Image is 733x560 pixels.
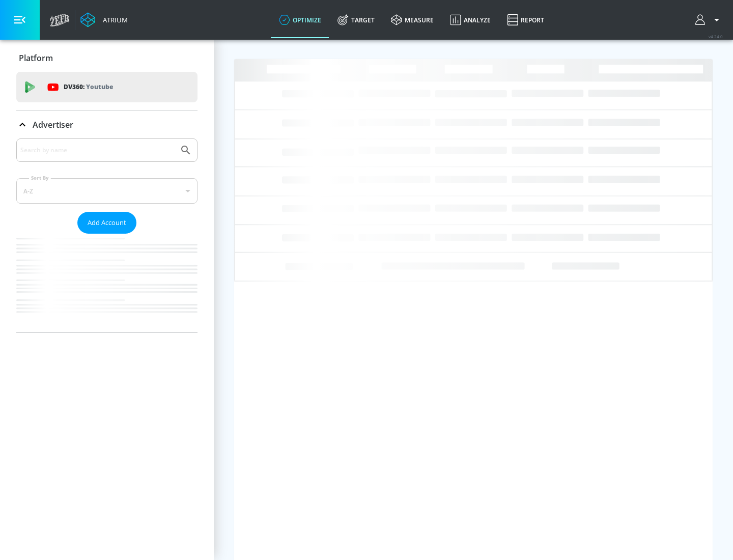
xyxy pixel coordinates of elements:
div: Advertiser [16,138,198,332]
p: DV360: [64,81,113,93]
a: Atrium [80,12,128,27]
span: v 4.24.0 [709,34,723,39]
div: Advertiser [16,110,198,139]
p: Youtube [86,81,113,92]
a: optimize [271,2,329,38]
p: Advertiser [33,119,73,130]
a: Analyze [442,2,499,38]
div: DV360: Youtube [16,72,198,102]
a: measure [383,2,442,38]
p: Platform [19,52,53,64]
div: Atrium [99,15,128,24]
input: Search by name [20,144,175,157]
a: Target [329,2,383,38]
label: Sort By [29,175,51,181]
span: Add Account [88,217,126,229]
div: Platform [16,44,198,72]
nav: list of Advertiser [16,234,198,332]
button: Add Account [77,212,136,234]
div: A-Z [16,178,198,204]
a: Report [499,2,552,38]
